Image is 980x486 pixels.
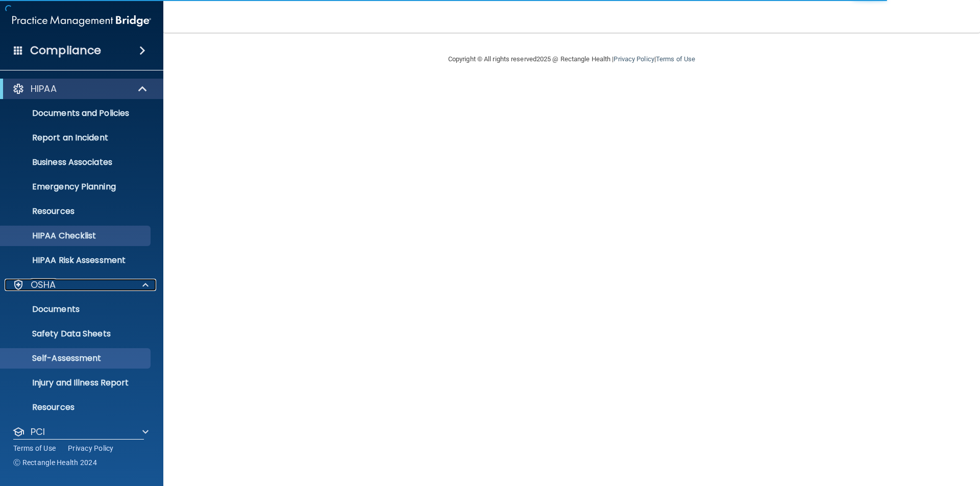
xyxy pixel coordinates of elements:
a: Terms of Use [656,55,695,63]
p: Report an Incident [7,133,146,143]
a: Terms of Use [13,443,56,453]
a: OSHA [12,279,149,291]
p: HIPAA Checklist [7,231,146,241]
p: Safety Data Sheets [7,329,146,339]
p: Documents [7,304,146,314]
a: Privacy Policy [68,443,114,453]
p: HIPAA [31,83,57,95]
p: HIPAA Risk Assessment [7,255,146,265]
span: Ⓒ Rectangle Health 2024 [13,457,97,468]
img: PMB logo [12,11,151,31]
p: PCI [31,426,45,438]
p: OSHA [31,279,56,291]
p: Injury and Illness Report [7,378,146,388]
p: Emergency Planning [7,182,146,192]
p: Self-Assessment [7,353,146,363]
p: Business Associates [7,157,146,167]
h4: Compliance [30,43,101,58]
a: PCI [12,426,149,438]
p: Documents and Policies [7,108,146,118]
div: Copyright © All rights reserved 2025 @ Rectangle Health | | [385,43,758,76]
p: Resources [7,402,146,412]
a: HIPAA [12,83,148,95]
iframe: Drift Widget Chat Controller [803,414,968,454]
p: Resources [7,206,146,216]
a: Privacy Policy [614,55,654,63]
